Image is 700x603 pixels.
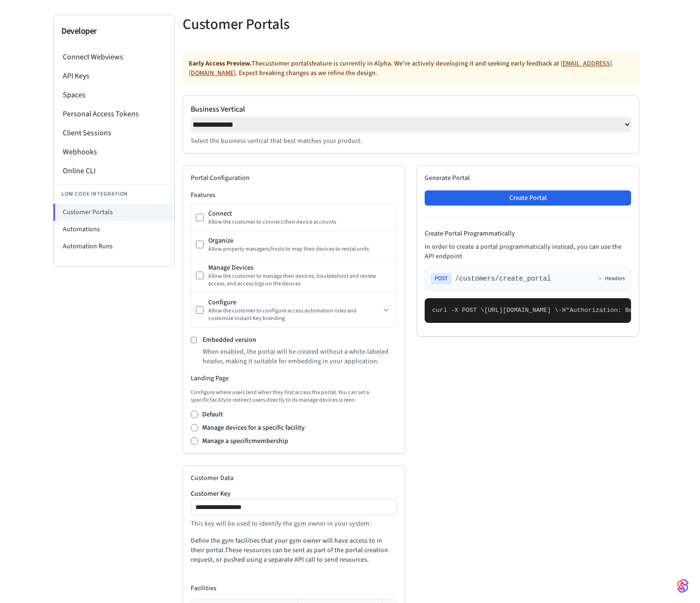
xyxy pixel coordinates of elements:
[208,273,392,288] div: Allow the customer to manage their devices, troubleshoot and review access, and access logs on th...
[208,263,392,273] div: Manage Devices
[202,436,288,446] label: Manage a specific membership
[53,204,175,221] li: Customer Portals
[189,59,252,68] strong: Early Access Preview.
[54,123,175,142] li: Client Sessions
[191,536,397,565] p: Define the gym facilities that your gym owner will have access to in their portal. These resource...
[54,142,175,161] li: Webhooks
[425,173,631,183] h2: Generate Portal
[208,298,380,307] div: Configure
[191,173,397,183] h2: Portal Configuration
[432,307,484,314] span: curl -X POST \
[677,578,689,594] img: SeamLogoGradient.69752ec5.svg
[431,273,451,284] span: POST
[183,15,405,34] h5: Customer Portals
[208,236,392,245] div: Organize
[191,519,397,528] p: This key will be used to identify the gym owner in your system.
[191,389,397,404] p: Configure where users land when they first access the portal. You can set a specific facility to ...
[203,335,256,345] label: Embedded version
[208,245,392,253] div: Allow property managers/hosts to map their devices to rental units
[191,104,631,115] label: Business Vertical
[191,584,397,593] h4: Facilities
[202,410,223,419] label: Default
[54,184,175,204] li: Low Code Integration
[54,85,175,104] li: Spaces
[203,347,397,366] p: When enabled, the portal will be created without a white-labeled header, making it suitable for e...
[484,307,558,314] span: [URL][DOMAIN_NAME] \
[208,307,380,322] div: Allow the customer to configure access automation rules and customize Instant Key branding
[202,423,305,433] label: Manage devices for a specific facility
[455,274,551,283] span: /customers/create_portal
[191,374,397,383] h3: Landing Page
[54,66,175,85] li: API Keys
[191,190,397,200] h3: Features
[54,221,175,238] li: Automations
[191,473,397,483] h2: Customer Data
[558,307,566,314] span: -H
[597,275,625,283] button: Headers
[208,209,392,218] div: Connect
[191,136,631,146] p: Select the business vertical that best matches your product.
[191,490,397,497] label: Customer Key
[425,242,631,261] p: In order to create a portal programmatically instead, you can use the API endpoint
[54,104,175,123] li: Personal Access Tokens
[189,59,612,78] a: [EMAIL_ADDRESS][DOMAIN_NAME]
[183,53,639,84] div: The customer portals feature is currently in Alpha. We're actively developing it and seeking earl...
[54,238,175,255] li: Automation Runs
[425,190,631,206] button: Create Portal
[61,25,167,38] h3: Developer
[54,161,175,180] li: Online CLI
[208,218,392,226] div: Allow the customer to connect their device accounts
[425,229,631,238] h4: Create Portal Programmatically
[54,47,175,66] li: Connect Webviews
